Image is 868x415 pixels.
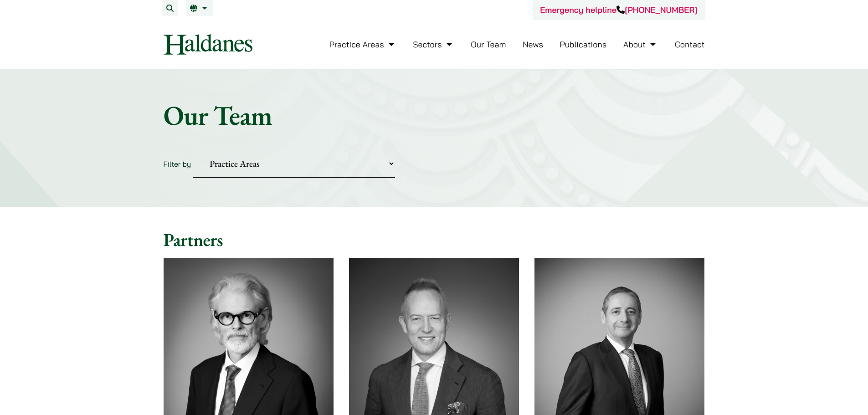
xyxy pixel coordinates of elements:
a: Contact [675,39,705,50]
h1: Our Team [164,99,705,132]
a: Emergency helpline[PHONE_NUMBER] [540,5,697,15]
a: Our Team [471,39,506,50]
a: EN [190,5,210,12]
a: Sectors [413,39,454,50]
a: News [523,39,543,50]
a: About [623,39,658,50]
a: Publications [560,39,607,50]
h2: Partners [164,229,705,251]
label: Filter by [164,159,191,169]
img: Logo of Haldanes [164,34,252,55]
a: Practice Areas [329,39,396,50]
